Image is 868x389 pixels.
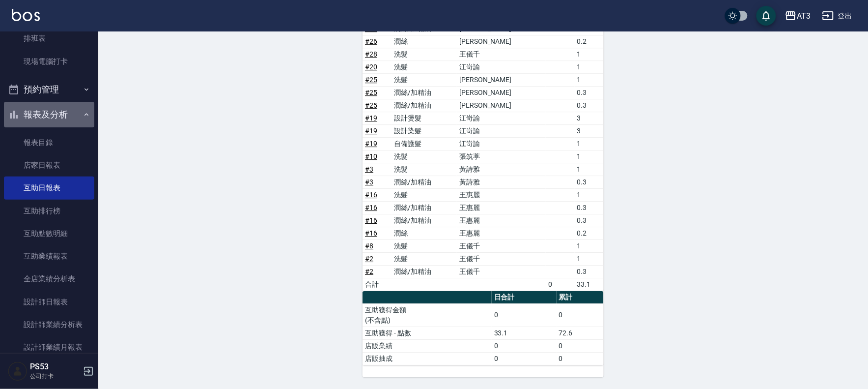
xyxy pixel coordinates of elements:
td: 黃詩雅 [457,176,546,188]
a: #25 [365,101,377,109]
td: [PERSON_NAME] [457,86,546,99]
a: 互助點數明細 [4,222,94,245]
td: 洗髮 [392,188,457,201]
td: 江岢諭 [457,112,546,124]
a: #8 [365,242,373,250]
td: 張筑葶 [457,150,546,163]
td: 王儀千 [457,265,546,278]
a: 互助業績報表 [4,245,94,268]
a: #16 [365,191,377,199]
td: 0 [557,352,604,365]
table: a dense table [363,291,603,365]
td: 設計燙髮 [392,112,457,124]
button: 預約管理 [4,77,94,102]
th: 累計 [557,291,604,304]
td: 江岢諭 [457,137,546,150]
td: 潤絲/加精油 [392,99,457,112]
td: 王惠麗 [457,201,546,214]
td: 0.3 [575,265,604,278]
td: 潤絲 [392,227,457,239]
td: 洗髮 [392,239,457,252]
td: 0.3 [575,176,604,188]
td: 洗髮 [392,150,457,163]
td: [PERSON_NAME] [457,73,546,86]
td: 潤絲 [392,35,457,48]
a: 報表目錄 [4,131,94,154]
td: 設計染髮 [392,124,457,137]
a: #3 [365,178,373,186]
td: 潤絲/加精油 [392,86,457,99]
td: 33.1 [575,278,604,291]
a: #16 [365,216,377,224]
td: 自備護髮 [392,137,457,150]
a: 互助排行榜 [4,200,94,222]
td: 1 [575,252,604,265]
div: AT3 [797,10,811,22]
td: 王儀千 [457,239,546,252]
button: save [756,6,776,26]
td: 江岢諭 [457,60,546,73]
a: #20 [365,63,377,71]
td: 3 [575,112,604,124]
td: 洗髮 [392,48,457,60]
td: 洗髮 [392,252,457,265]
td: 0 [492,303,557,327]
td: 潤絲/加精油 [392,265,457,278]
td: 0.3 [575,201,604,214]
td: 0.3 [575,214,604,227]
td: 潤絲/加精油 [392,176,457,188]
a: #3 [365,165,373,173]
td: 黃詩雅 [457,163,546,176]
td: 互助獲得金額 (不含點) [363,303,492,327]
td: 王惠麗 [457,188,546,201]
td: 互助獲得 - 點數 [363,327,492,339]
img: Person [8,361,28,381]
td: 潤絲/加精油 [392,214,457,227]
td: 1 [575,137,604,150]
a: #26 [365,37,377,45]
a: #16 [365,229,377,237]
a: #19 [365,140,377,148]
td: 店販業績 [363,339,492,352]
td: 潤絲/加精油 [392,201,457,214]
td: 1 [575,48,604,60]
a: #16 [365,204,377,211]
a: #26 [365,25,377,32]
td: 1 [575,150,604,163]
a: 設計師日報表 [4,291,94,313]
button: 報表及分析 [4,102,94,127]
a: #2 [365,255,373,263]
button: 登出 [818,7,856,25]
a: #19 [365,127,377,135]
td: 王惠麗 [457,227,546,239]
a: #2 [365,268,373,275]
td: 王儀千 [457,48,546,60]
td: 洗髮 [392,73,457,86]
img: Logo [12,9,40,21]
td: 0 [492,352,557,365]
td: 0.3 [575,86,604,99]
a: 全店業績分析表 [4,268,94,290]
td: 72.6 [557,327,604,339]
a: 排班表 [4,27,94,50]
td: 0.3 [575,99,604,112]
td: [PERSON_NAME] [457,99,546,112]
a: #10 [365,152,377,160]
td: 江岢諭 [457,124,546,137]
h5: PS53 [30,362,80,372]
a: 設計師業績分析表 [4,313,94,336]
a: #25 [365,89,377,96]
td: 王惠麗 [457,214,546,227]
td: 0 [492,339,557,352]
a: #25 [365,76,377,84]
td: [PERSON_NAME] [457,35,546,48]
a: 互助日報表 [4,177,94,199]
a: #19 [365,114,377,122]
td: 0 [557,339,604,352]
a: 現場電腦打卡 [4,50,94,73]
td: 洗髮 [392,60,457,73]
td: 0 [557,303,604,327]
td: 1 [575,73,604,86]
p: 公司打卡 [30,372,80,381]
button: AT3 [781,6,814,26]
